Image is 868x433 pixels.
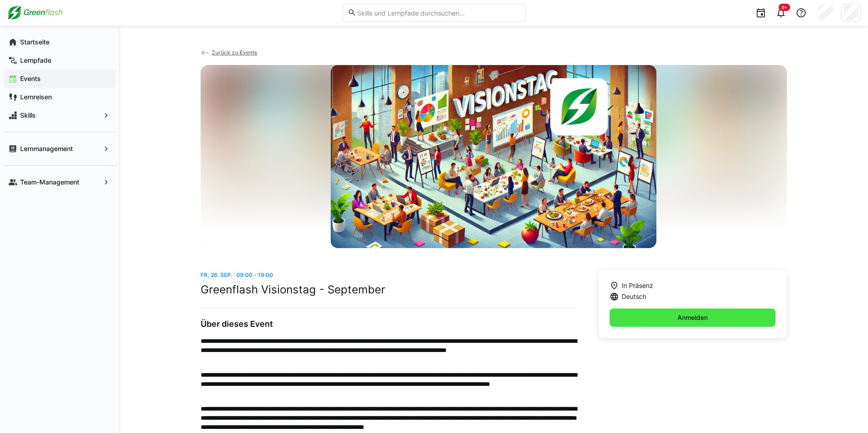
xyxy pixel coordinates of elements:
[622,281,653,290] span: In Präsenz
[676,313,709,322] span: Anmelden
[356,9,520,17] input: Skills und Lernpfade durchsuchen…
[622,292,646,301] span: Deutsch
[201,319,577,329] h3: Über dieses Event
[212,49,257,56] span: Zurück zu Events
[610,309,776,327] button: Anmelden
[781,5,787,10] span: 9+
[201,49,257,56] a: Zurück zu Events
[201,271,273,278] span: Fr, 26. Sep. · 09:00 - 19:00
[201,283,577,297] h2: Greenflash Visionstag - September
